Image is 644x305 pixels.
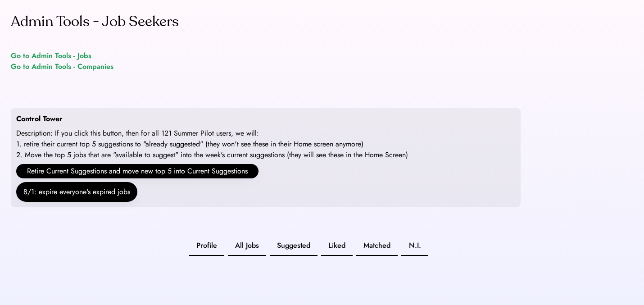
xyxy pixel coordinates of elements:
[401,236,428,256] button: N.I.
[16,182,137,202] button: 8/1: expire everyone's expired jobs
[16,114,63,124] div: Control Tower
[321,236,353,256] button: Liked
[11,50,91,61] a: Go to Admin Tools - Jobs
[356,236,398,256] button: Matched
[16,128,408,160] div: Description: If you click this button, then for all 121 Summer Pilot users, we will: 1. retire th...
[11,11,179,32] div: Admin Tools - Job Seekers
[228,236,266,256] button: All Jobs
[270,236,317,256] button: Suggested
[189,236,224,256] button: Profile
[16,164,259,178] button: Retire Current Suggestions and move new top 5 into Current Suggestions
[11,61,113,72] a: Go to Admin Tools - Companies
